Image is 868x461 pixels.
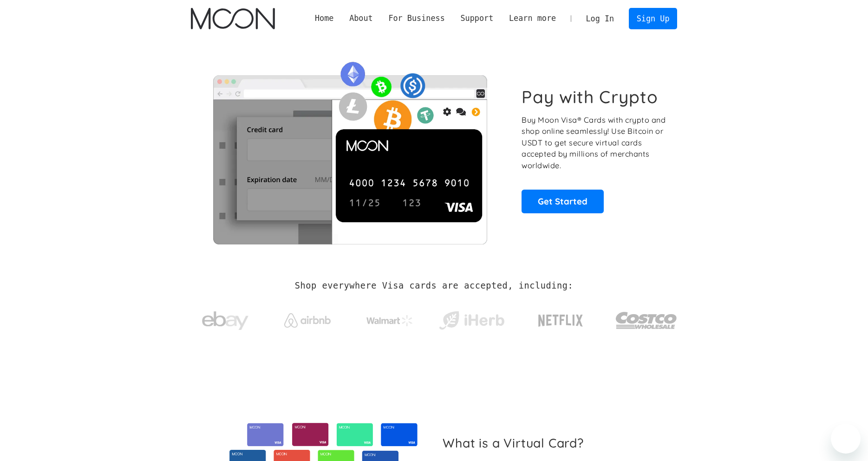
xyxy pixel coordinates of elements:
[615,294,678,342] a: Costco
[501,13,564,24] div: Learn more
[519,300,602,337] a: Netflix
[522,114,667,171] p: Buy Moon Visa® Cards with crypto and shop online seamlessly! Use Bitcoin or USDT to get secure vi...
[191,55,509,244] img: Moon Cards let you spend your crypto anywhere Visa is accepted.
[381,13,453,24] div: For Business
[388,13,444,24] div: For Business
[349,13,373,24] div: About
[522,190,604,213] a: Get Started
[453,13,501,24] div: Support
[191,8,275,29] a: home
[341,13,380,24] div: About
[629,8,677,29] a: Sign Up
[578,8,622,29] a: Log In
[295,281,573,291] h2: Shop everywhere Visa cards are accepted, including:
[831,424,861,454] iframe: Mesajlaşma penceresini başlatma düğmesi
[202,306,248,336] img: ebay
[522,86,658,107] h1: Pay with Crypto
[460,13,493,24] div: Support
[437,309,506,333] img: iHerb
[307,13,341,24] a: Home
[509,13,556,24] div: Learn more
[355,306,424,331] a: Walmart
[191,8,275,29] img: Moon Logo
[284,313,331,328] img: Airbnb
[537,309,584,332] img: Netflix
[443,435,670,450] h2: What is a Virtual Card?
[437,299,506,337] a: iHerb
[366,315,413,326] img: Walmart
[615,303,678,338] img: Costco
[273,304,342,332] a: Airbnb
[191,297,260,340] a: ebay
